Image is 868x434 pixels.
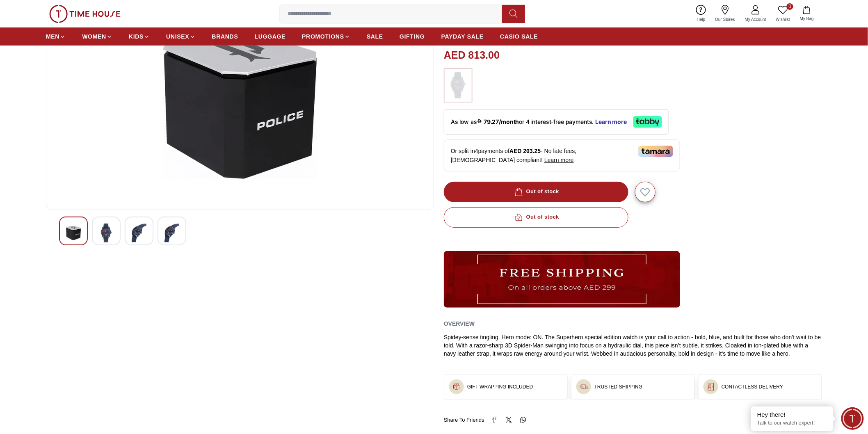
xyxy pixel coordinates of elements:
[82,32,106,41] span: WOMEN
[797,16,817,22] span: My Bag
[787,3,793,10] span: 0
[448,72,468,98] img: ...
[544,157,574,163] span: Learn more
[594,384,642,390] h3: TRUSTED SHIPPING
[82,29,112,44] a: WOMEN
[771,3,795,24] a: 0Wishlist
[164,224,179,242] img: POLICE Men's Analog Blue Dial Watch - PEWGA0074401
[707,383,715,391] img: ...
[99,224,114,242] img: POLICE Men's Analog Blue Dial Watch - PEWGA0074401
[132,224,146,242] img: POLICE Men's Analog Blue Dial Watch - PEWGA0074401
[367,29,383,44] a: SALE
[212,32,238,41] span: BRANDS
[46,29,66,44] a: MEN
[452,383,461,391] img: ...
[580,383,588,391] img: ...
[49,5,121,23] img: ...
[757,420,827,427] p: Talk to our watch expert!
[255,29,286,44] a: LUGGAGE
[795,4,819,23] button: My Bag
[694,16,709,23] span: Help
[66,224,81,242] img: POLICE Men's Analog Blue Dial Watch - PEWGA0074401
[638,146,673,157] img: Tamara
[444,318,475,330] h2: Overview
[367,32,383,41] span: SALE
[712,16,738,23] span: Our Stores
[166,29,195,44] a: UNISEX
[444,48,500,63] h2: AED 813.00
[441,29,484,44] a: PAYDAY SALE
[500,29,538,44] a: CASIO SALE
[441,32,484,41] span: PAYDAY SALE
[722,384,783,390] h3: CONTACTLESS DELIVERY
[129,32,144,41] span: KIDS
[212,29,238,44] a: BRANDS
[53,6,427,203] img: POLICE Men's Analog Blue Dial Watch - PEWGA0074401
[302,32,344,41] span: PROMOTIONS
[400,29,425,44] a: GIFTING
[841,407,864,430] div: Chat Widget
[129,29,150,44] a: KIDS
[773,16,793,23] span: Wishlist
[742,16,770,23] span: My Account
[444,416,484,424] span: Share To Friends
[400,32,425,41] span: GIFTING
[500,32,538,41] span: CASIO SALE
[302,29,350,44] a: PROMOTIONS
[46,32,59,41] span: MEN
[467,384,533,390] h3: GIFT WRAPPING INCLUDED
[166,32,189,41] span: UNISEX
[692,3,710,24] a: Help
[255,32,286,41] span: LUGGAGE
[444,333,822,358] div: Spidey-sense tingling. Hero mode: ON. The Superhero special edition watch is your call to action ...
[509,148,541,154] span: AED 203.25
[444,251,680,308] img: ...
[444,139,680,171] div: Or split in 4 payments of - No late fees, [DEMOGRAPHIC_DATA] compliant!
[710,3,740,24] a: Our Stores
[757,411,827,419] div: Hey there!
